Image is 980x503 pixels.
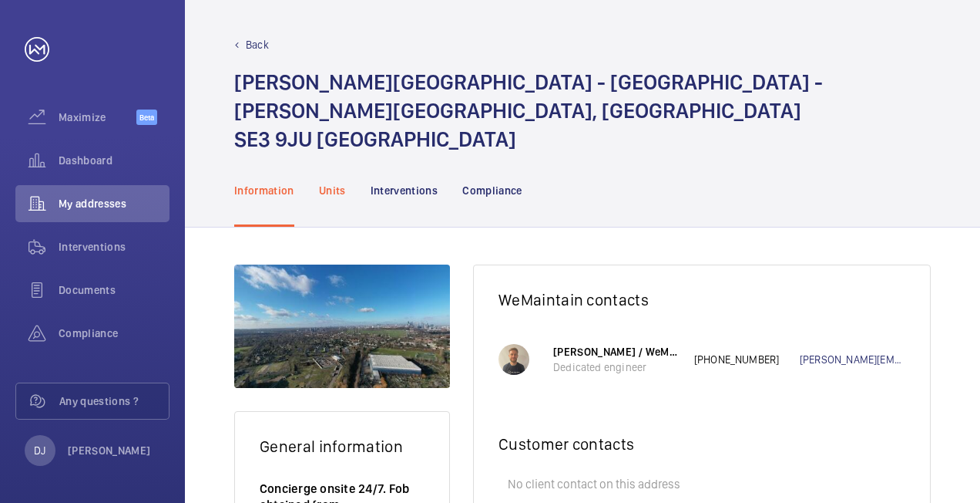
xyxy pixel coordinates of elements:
p: Back [246,37,269,52]
h2: General information [260,437,425,456]
p: Information [234,183,294,198]
h2: Customer contacts [498,434,905,454]
span: Dashboard [59,153,169,168]
a: [PERSON_NAME][EMAIL_ADDRESS][DOMAIN_NAME] [800,352,905,367]
h1: [PERSON_NAME][GEOGRAPHIC_DATA] - [GEOGRAPHIC_DATA] - [PERSON_NAME][GEOGRAPHIC_DATA], [GEOGRAPHIC_... [234,68,931,154]
span: Beta [136,110,157,125]
p: No client contact on this address [498,469,905,500]
h2: WeMaintain contacts [498,290,905,309]
p: Dedicated engineer [553,360,679,375]
p: Interventions [371,183,438,198]
span: My addresses [59,196,169,211]
p: Units [319,183,346,198]
span: Compliance [59,326,169,341]
span: Interventions [59,239,169,255]
span: Documents [59,282,169,298]
span: Any questions ? [59,393,169,409]
p: [PHONE_NUMBER] [694,352,800,367]
p: [PERSON_NAME] / WeMaintain [GEOGRAPHIC_DATA] [553,344,679,360]
p: Compliance [462,183,522,198]
p: DJ [34,443,45,458]
p: [PERSON_NAME] [68,443,151,458]
span: Maximize [59,110,136,125]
